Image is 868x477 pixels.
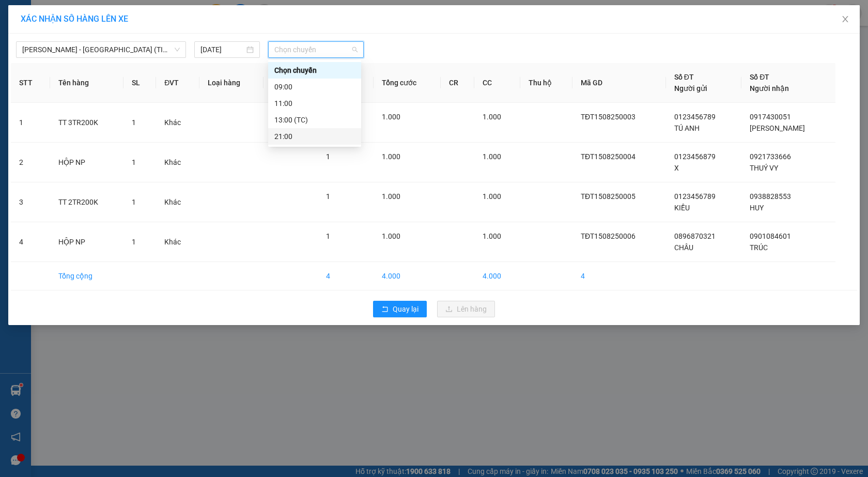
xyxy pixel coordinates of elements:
div: 09:00 [274,81,355,93]
td: TT 3TR200K [50,103,124,143]
div: 11:00 [274,98,355,109]
span: Quay lại [393,303,419,315]
span: 0123456789 [674,113,716,121]
span: 1.000 [483,113,501,121]
span: TĐT1508250003 [581,113,636,121]
td: Khác [156,182,199,222]
span: TĐT1508250004 [581,152,636,161]
span: Hồ Chí Minh - Tân Châu (TIỀN) [22,42,180,57]
span: CHÂU [674,243,693,252]
th: Loại hàng [199,63,263,103]
span: 0938828553 [750,192,791,201]
span: 1.000 [483,152,501,161]
td: 4.000 [474,262,520,290]
button: uploadLên hàng [437,301,495,317]
span: 1 [132,158,136,166]
span: 1.000 [382,192,400,201]
span: 1.000 [382,152,400,161]
td: Khác [156,222,199,262]
span: TĐT1508250006 [581,232,636,240]
span: Số ĐT [674,73,694,81]
span: Người gửi [674,84,707,93]
th: CC [474,63,520,103]
span: [PERSON_NAME] [750,124,805,132]
td: TT 2TR200K [50,182,124,222]
div: 13:00 (TC) [274,114,355,126]
td: 4 [318,262,374,290]
span: 0917430051 [750,113,791,121]
th: ĐVT [156,63,199,103]
td: 4 [11,222,50,262]
span: TRÚC [750,243,768,252]
span: TĐT1508250005 [581,192,636,201]
div: Chọn chuyến [274,65,355,76]
span: 0896870321 [674,232,716,240]
span: THUÝ VY [750,164,778,172]
td: 4.000 [374,262,441,290]
span: Người nhận [750,84,789,93]
span: 1.000 [382,232,400,240]
td: HỘP NP [50,222,124,262]
td: Khác [156,103,199,143]
span: 1 [132,118,136,127]
th: Tổng cước [374,63,441,103]
td: 2 [11,143,50,182]
th: Tên hàng [50,63,124,103]
td: 3 [11,182,50,222]
span: 1 [326,192,330,201]
span: close [841,15,849,23]
span: Số ĐT [750,73,769,81]
span: 1.000 [483,232,501,240]
span: X [674,164,679,172]
span: 0921733666 [750,152,791,161]
th: SL [123,63,156,103]
span: rollback [381,305,389,314]
button: Close [831,5,860,34]
span: 0123456789 [674,192,716,201]
td: HỘP NP [50,143,124,182]
span: 1 [326,152,330,161]
th: Thu hộ [520,63,572,103]
span: Chọn chuyến [274,42,358,57]
span: KIỀU [674,204,690,212]
th: Mã GD [572,63,666,103]
td: Khác [156,143,199,182]
span: 0123456879 [674,152,716,161]
span: 1 [132,238,136,246]
span: 1.000 [382,113,400,121]
div: Chọn chuyến [268,62,361,79]
span: TÚ ANH [674,124,700,132]
div: 21:00 [274,131,355,142]
span: 1.000 [483,192,501,201]
button: rollbackQuay lại [373,301,427,317]
span: 0901084601 [750,232,791,240]
input: 15/08/2025 [200,44,245,55]
span: XÁC NHẬN SỐ HÀNG LÊN XE [21,14,128,24]
span: 1 [132,198,136,206]
td: 4 [572,262,666,290]
span: 1 [326,232,330,240]
th: STT [11,63,50,103]
span: HUY [750,204,764,212]
th: Ghi chú [263,63,318,103]
td: 1 [11,103,50,143]
th: CR [441,63,474,103]
td: Tổng cộng [50,262,124,290]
